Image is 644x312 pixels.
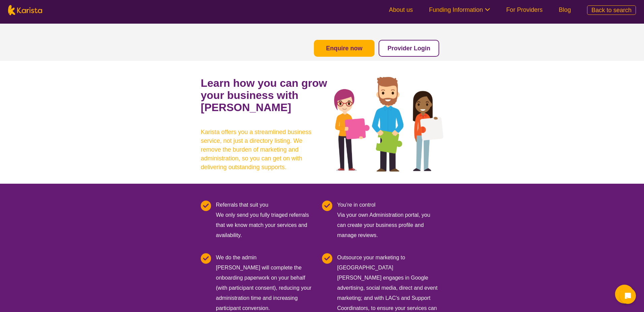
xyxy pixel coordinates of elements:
[322,253,332,264] img: Tick
[337,202,376,208] b: You're in control
[314,40,375,57] button: Enquire now
[201,253,211,264] img: Tick
[587,5,636,15] a: Back to search
[389,6,413,13] a: About us
[8,5,42,15] img: Karista logo
[216,200,318,240] div: We only send you fully triaged referrals that we know match your services and availability.
[216,255,257,260] b: We do the admin
[334,77,443,172] img: grow your business with Karista
[201,128,322,172] b: Karista offers you a streamlined business service, not just a directory listing. We remove the bu...
[615,285,634,304] button: Channel Menu
[201,201,211,211] img: Tick
[322,201,332,211] img: Tick
[201,77,327,113] b: Learn how you can grow your business with [PERSON_NAME]
[559,6,571,13] a: Blog
[216,202,268,208] b: Referrals that suit you
[337,255,405,270] b: Outsource your marketing to [GEOGRAPHIC_DATA]
[387,45,430,52] a: Provider Login
[429,6,490,13] a: Funding Information
[506,6,543,13] a: For Providers
[591,7,632,14] span: Back to search
[379,40,439,57] button: Provider Login
[337,200,439,240] div: Via your own Administration portal, you can create your business profile and manage reviews.
[326,45,362,52] a: Enquire now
